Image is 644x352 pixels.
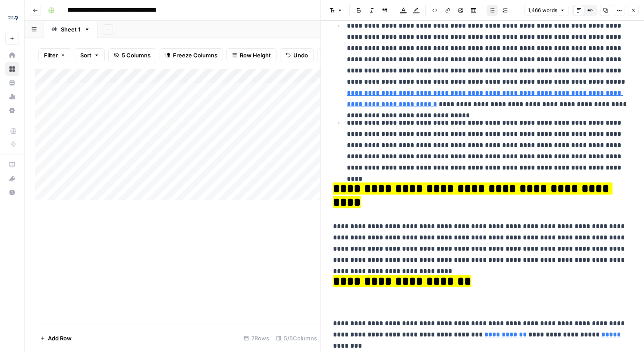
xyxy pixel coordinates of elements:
button: 5 Columns [108,48,156,62]
img: Compound Growth Logo [5,10,21,25]
span: Row Height [240,51,271,60]
div: 7 Rows [240,331,273,345]
span: Sort [80,51,91,60]
button: Freeze Columns [160,48,223,62]
button: Row Height [226,48,276,62]
a: Settings [5,104,19,117]
span: Freeze Columns [173,51,217,60]
a: AirOps Academy [5,158,19,172]
span: 1,466 words [528,6,557,14]
span: 5 Columns [122,51,151,60]
a: Usage [5,90,19,104]
button: Add Row [35,331,77,345]
button: 1,466 words [524,5,569,16]
a: Browse [5,62,19,76]
button: What's new? [5,172,19,185]
button: Workspace: Compound Growth [5,7,19,28]
span: Filter [44,51,58,60]
a: Home [5,48,19,62]
a: Sheet 1 [44,21,97,38]
button: Sort [75,48,105,62]
div: Sheet 1 [61,25,81,34]
span: Undo [293,51,308,60]
div: 5/5 Columns [273,331,320,345]
button: Help + Support [5,185,19,199]
span: Add Row [48,334,72,343]
button: Filter [38,48,71,62]
a: Your Data [5,76,19,90]
button: Undo [280,48,314,62]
